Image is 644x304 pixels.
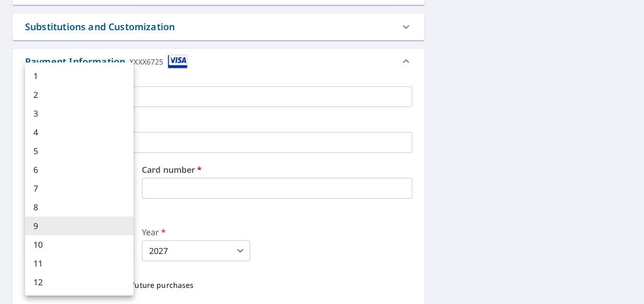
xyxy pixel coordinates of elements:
li: 4 [25,123,133,142]
li: 10 [25,235,133,254]
li: 3 [25,104,133,123]
li: 2 [25,85,133,104]
li: 9 [25,217,133,235]
li: 11 [25,254,133,273]
li: 6 [25,160,133,179]
li: 8 [25,198,133,217]
li: 5 [25,142,133,160]
li: 1 [25,67,133,85]
li: 7 [25,179,133,198]
li: 12 [25,273,133,292]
